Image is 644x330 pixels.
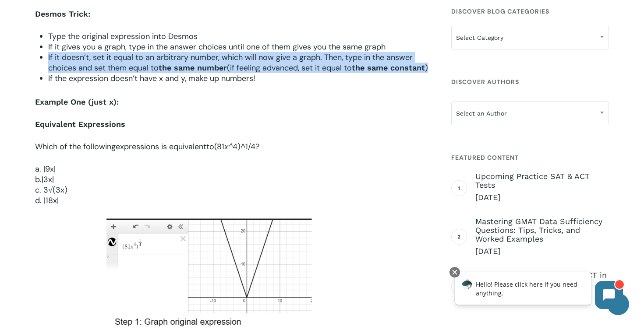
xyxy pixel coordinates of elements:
span: Upcoming Practice SAT & ACT Tests [475,172,609,190]
span: Select an Author [451,102,609,125]
span: Which of the following [35,141,116,152]
span: [DATE] [475,192,609,203]
h4: Featured Content [451,150,609,165]
span: If it gives you a graph, type in the answer choices until one of them gives you the same graph [48,42,386,52]
span: Select Category [452,28,609,47]
span: 4 [233,141,237,152]
b: the same number [159,63,227,72]
span: If it doesn’t, set it equal to an arbitrary number, which will now give a graph. Then, type in th... [48,52,413,73]
span: Select an Author [452,104,609,123]
span: Select Category [451,26,609,49]
span: ) [425,63,428,73]
span: ? [255,141,259,152]
span: Mastering GMAT Data Sufficiency Questions: Tips, Tricks, and Worked Examples [475,217,609,243]
span: 1/4 [245,141,255,152]
span: b.|3x| [35,174,54,185]
p: c. 3√(3x) [35,164,428,206]
iframe: Chatbot [446,265,632,318]
b: Equivalent Expressions [35,119,125,129]
a: Upcoming Practice SAT & ACT Tests [DATE] [475,172,609,203]
a: Mastering GMAT Data Sufficiency Questions: Tips, Tricks, and Worked Examples [DATE] [475,217,609,256]
span: expressions is equivalent [116,141,206,152]
strong: Example One (just x): [35,97,119,106]
h4: Discover Blog Categories [451,4,609,19]
span: [DATE] [475,246,609,256]
span: (if feeling advanced, set it equal to [227,63,352,73]
span: )^ [237,141,245,152]
span: (81 [214,141,224,152]
span: If the expression doesn’t have x and y, make up numbers! [48,73,255,84]
span: Type the original expression into Desmos [48,31,198,42]
span: x^ [224,142,233,151]
span: to [206,141,214,152]
b: the same constant [352,63,425,72]
span: a. |9x| [35,164,56,174]
span: d. |18x| [35,195,59,206]
b: Desmos Trick: [35,9,90,18]
h4: Discover Authors [451,74,609,90]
